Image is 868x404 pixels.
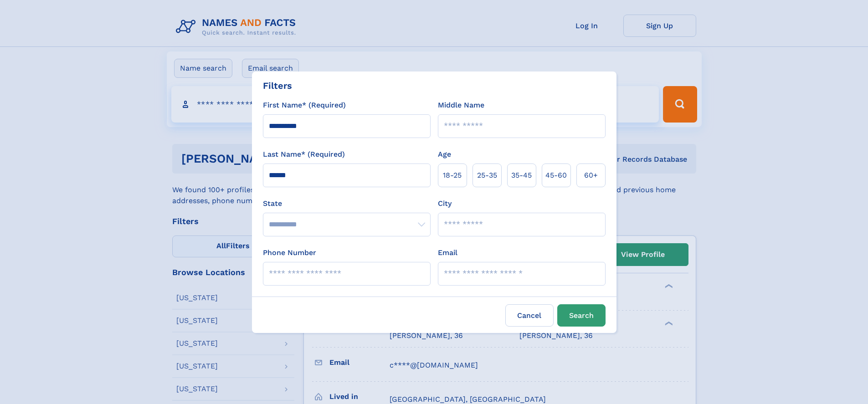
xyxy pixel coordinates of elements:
[557,304,606,327] button: Search
[438,198,452,209] label: City
[263,198,431,209] label: State
[438,149,451,160] label: Age
[545,170,567,181] span: 45‑60
[584,170,598,181] span: 60+
[438,100,484,111] label: Middle Name
[263,79,292,92] div: Filters
[477,170,497,181] span: 25‑35
[263,149,345,160] label: Last Name* (Required)
[511,170,532,181] span: 35‑45
[438,247,457,258] label: Email
[263,100,346,111] label: First Name* (Required)
[505,304,554,327] label: Cancel
[263,247,316,258] label: Phone Number
[443,170,462,181] span: 18‑25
